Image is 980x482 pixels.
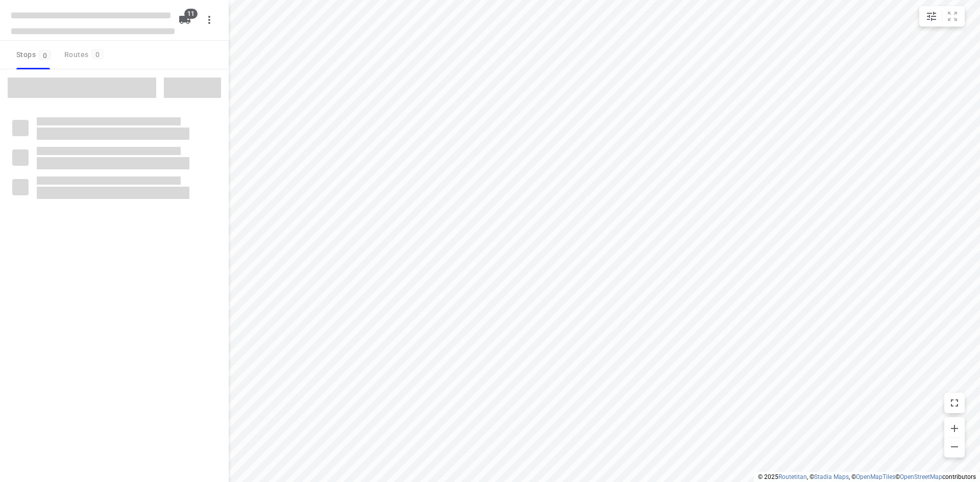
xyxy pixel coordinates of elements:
div: small contained button group [919,6,965,27]
li: © 2025 , © , © © contributors [758,473,976,480]
a: OpenMapTiles [856,473,895,480]
a: Routetitan [778,473,807,480]
a: OpenStreetMap [900,473,942,480]
a: Stadia Maps [814,473,849,480]
button: Map settings [921,6,942,27]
